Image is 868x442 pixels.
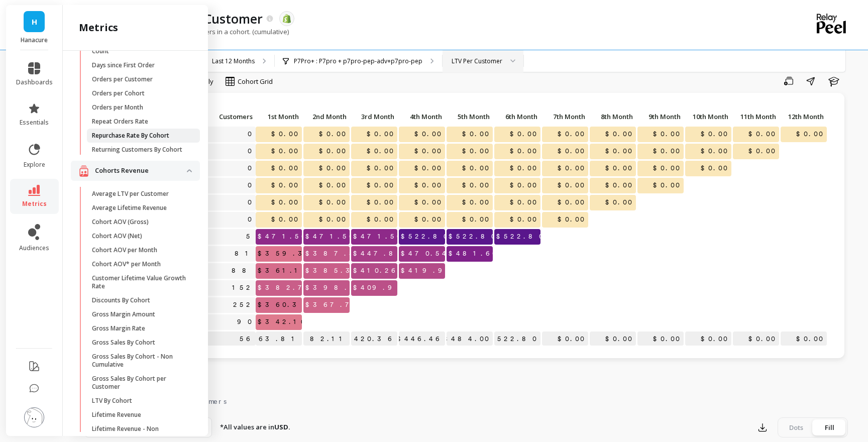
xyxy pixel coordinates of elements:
[399,246,452,261] span: $470.54
[269,127,302,142] span: $0.00
[412,144,445,159] span: $0.00
[92,375,188,391] p: Gross Sales By Cohort per Customer
[399,229,452,244] span: $522.80
[282,14,291,23] img: api.shopify.svg
[256,297,316,312] span: $360.38
[603,178,636,193] span: $0.00
[508,161,540,176] span: $0.00
[230,280,256,295] a: 152
[556,212,588,227] span: $0.00
[508,127,540,142] span: $0.00
[351,280,406,295] span: $409.90
[187,169,192,172] img: down caret icon
[92,260,161,268] p: Cohort AOV* per Month
[351,109,398,125] div: Toggle SortBy
[365,127,397,142] span: $0.00
[412,195,445,210] span: $0.00
[92,310,155,318] p: Gross Margin Amount
[84,388,848,411] nav: Tabs
[258,113,299,121] span: 1st Month
[733,109,779,124] p: 11th Month
[24,407,44,427] img: profile picture
[92,103,143,112] p: Orders per Month
[92,411,141,419] p: Lifetime Revenue
[246,161,256,176] a: 0
[256,109,302,124] p: 1st Month
[92,75,153,83] p: Orders per Customer
[699,161,731,176] span: $0.00
[590,331,636,347] p: $0.00
[92,324,145,333] p: Gross Margin Rate
[195,331,256,347] p: 56
[542,331,588,347] p: $0.00
[365,144,397,159] span: $0.00
[16,36,53,44] p: Hanacure
[447,331,493,347] p: $484.00
[685,109,732,125] div: Toggle SortBy
[269,161,302,176] span: $0.00
[92,132,169,140] p: Repurchase Rate By Cohort
[460,195,493,210] span: $0.00
[303,109,350,124] p: 2nd Month
[603,127,636,142] span: $0.00
[92,296,150,304] p: Discounts By Cohort
[351,229,405,244] span: $471.50
[460,212,493,227] span: $0.00
[256,280,317,295] span: $382.74
[365,178,397,193] span: $0.00
[255,109,303,125] div: Toggle SortBy
[685,109,731,124] p: 10th Month
[494,109,541,125] div: Toggle SortBy
[233,246,256,261] a: 81
[508,195,540,210] span: $0.00
[735,113,776,121] span: 11th Month
[303,246,369,261] span: $387.82
[544,113,585,121] span: 7th Month
[317,195,350,210] span: $0.00
[256,314,309,329] span: $342.10
[92,339,155,347] p: Gross Sales By Cohort
[556,144,588,159] span: $0.00
[19,244,49,252] span: audiences
[590,109,636,124] p: 8th Month
[351,246,407,261] span: $447.80
[317,161,350,176] span: $0.00
[351,263,401,278] span: $410.26
[699,144,731,159] span: $0.00
[508,212,540,227] span: $0.00
[195,109,243,125] div: Toggle SortBy
[556,161,588,176] span: $0.00
[781,331,827,347] p: $0.00
[365,212,397,227] span: $0.00
[746,144,779,159] span: $0.00
[231,297,256,312] a: 252
[24,161,45,169] span: explore
[556,195,588,210] span: $0.00
[556,178,588,193] span: $0.00
[446,109,494,125] div: Toggle SortBy
[351,109,397,124] p: 3rd Month
[303,109,351,125] div: Toggle SortBy
[256,331,302,347] p: $363.81
[244,229,256,244] a: 5
[449,113,490,121] span: 5th Month
[460,144,493,159] span: $0.00
[246,212,256,227] a: 0
[92,190,169,198] p: Average LTV per Customer
[95,166,187,176] p: Cohorts Revenue
[235,314,256,329] a: 90
[589,109,637,125] div: Toggle SortBy
[92,232,142,240] p: Cohort AOV (Net)
[212,57,255,65] p: Last 12 Months
[556,127,588,142] span: $0.00
[317,178,350,193] span: $0.00
[92,89,145,97] p: Orders per Cohort
[399,331,445,347] p: $446.46
[256,246,318,261] span: $359.34
[92,146,182,154] p: Returning Customers By Cohort
[246,127,256,142] a: 0
[246,144,256,159] a: 0
[197,113,253,121] span: Customers
[79,165,89,177] img: navigation item icon
[303,297,365,312] span: $367.76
